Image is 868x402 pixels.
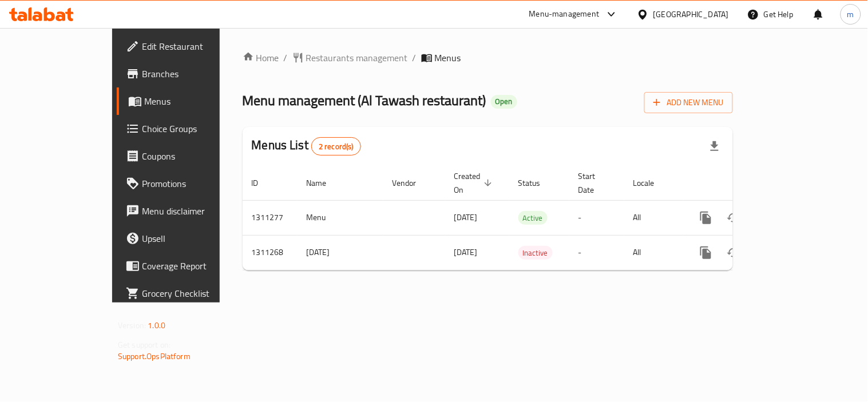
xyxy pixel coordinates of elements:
[117,225,257,252] a: Upsell
[243,87,486,113] span: Menu management ( Al Tawash restaurant )
[311,137,361,156] div: Total records count
[243,51,279,65] a: Home
[518,246,553,260] div: Inactive
[252,137,361,156] h2: Menus List
[243,51,733,65] nav: breadcrumb
[298,200,383,235] td: Menu
[692,204,720,232] button: more
[454,245,478,260] span: [DATE]
[148,318,165,333] span: 1.0.0
[312,141,360,152] span: 2 record(s)
[393,176,431,190] span: Vendor
[142,39,248,53] span: Edit Restaurant
[144,94,248,108] span: Menus
[252,176,274,190] span: ID
[518,176,556,190] span: Status
[569,200,624,235] td: -
[518,212,548,225] span: Active
[117,280,257,307] a: Grocery Checklist
[117,170,257,197] a: Promotions
[142,286,248,300] span: Grocery Checklist
[117,87,257,115] a: Menus
[117,33,257,60] a: Edit Restaurant
[435,51,461,65] span: Menus
[413,51,417,65] li: /
[117,60,257,87] a: Branches
[624,200,683,235] td: All
[692,239,720,266] button: more
[306,51,408,65] span: Restaurants management
[578,169,611,197] span: Start Date
[292,51,408,65] a: Restaurants management
[298,235,383,270] td: [DATE]
[701,133,728,160] div: Export file
[118,318,146,333] span: Version:
[847,8,854,21] span: m
[243,166,811,270] table: enhanced table
[683,166,811,201] th: Actions
[117,252,257,280] a: Coverage Report
[142,232,248,245] span: Upsell
[454,169,496,197] span: Created On
[491,97,517,106] span: Open
[117,142,257,170] a: Coupons
[491,95,517,109] div: Open
[454,210,478,225] span: [DATE]
[653,95,724,110] span: Add New Menu
[243,235,298,270] td: 1311268
[518,246,553,260] span: Inactive
[142,259,248,273] span: Coverage Report
[624,235,683,270] td: All
[633,176,669,190] span: Locale
[142,177,248,190] span: Promotions
[653,8,729,21] div: [GEOGRAPHIC_DATA]
[284,51,288,65] li: /
[117,197,257,225] a: Menu disclaimer
[720,204,747,232] button: Change Status
[142,67,248,81] span: Branches
[569,235,624,270] td: -
[644,92,733,113] button: Add New Menu
[117,115,257,142] a: Choice Groups
[142,204,248,218] span: Menu disclaimer
[243,200,298,235] td: 1311277
[529,7,600,21] div: Menu-management
[118,337,171,352] span: Get support on:
[720,239,747,266] button: Change Status
[142,149,248,163] span: Coupons
[307,176,342,190] span: Name
[118,349,191,364] a: Support.OpsPlatform
[142,122,248,136] span: Choice Groups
